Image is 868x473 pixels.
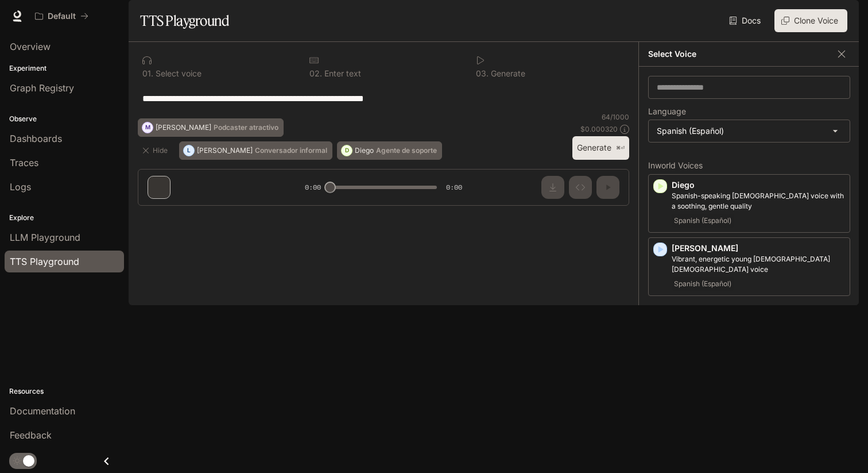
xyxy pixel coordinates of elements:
button: All workspaces [30,5,94,28]
p: Diego [672,179,845,191]
p: [PERSON_NAME] [197,147,253,154]
p: Agente de soporte [376,147,437,154]
div: L [184,141,194,160]
div: M [142,118,153,137]
button: M[PERSON_NAME]Podcaster atractivo [138,118,284,137]
p: Spanish-speaking male voice with a soothing, gentle quality [672,191,845,211]
p: 0 3 . [476,70,489,78]
button: Clone Voice [774,9,847,32]
p: Enter text [322,70,361,78]
h1: TTS Playground [140,9,229,32]
div: D [342,141,352,160]
p: Inworld Voices [648,161,850,170]
p: [PERSON_NAME] [672,243,845,254]
button: DDiegoAgente de soporte [337,141,442,160]
button: L[PERSON_NAME]Conversador informal [179,141,332,160]
span: Spanish (Español) [672,214,734,228]
p: 0 1 . [142,70,153,78]
p: ⌘⏎ [616,145,625,152]
p: 0 2 . [309,70,322,78]
a: Docs [727,9,765,32]
p: Diego [355,147,374,154]
p: Generate [489,70,525,78]
p: 64 / 1000 [602,112,629,122]
span: Spanish (Español) [672,277,734,291]
p: Vibrant, energetic young Spanish-speaking female voice [672,254,845,275]
p: Podcaster atractivo [214,124,278,131]
p: Default [48,11,76,21]
button: Hide [138,141,175,160]
p: Select voice [153,70,201,78]
p: $ 0.000320 [580,124,618,134]
div: Spanish (Español) [649,120,850,142]
button: Generate⌘⏎ [572,136,629,160]
p: Conversador informal [255,147,327,154]
p: Language [648,107,686,116]
p: [PERSON_NAME] [156,124,211,131]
